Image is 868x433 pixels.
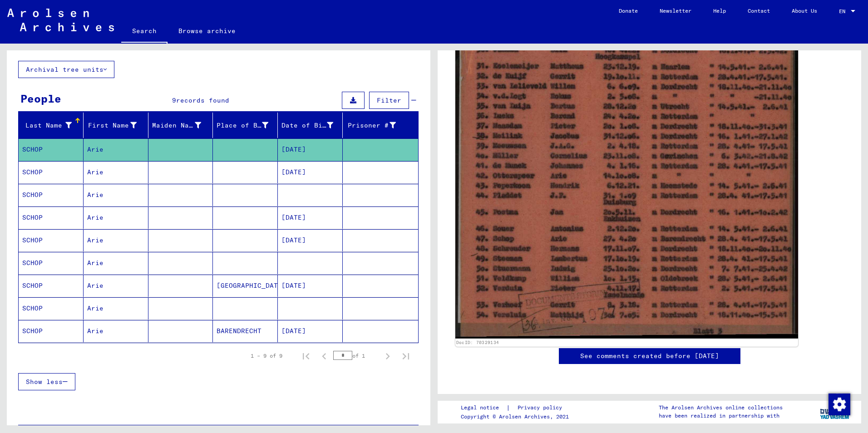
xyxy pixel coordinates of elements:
mat-header-cell: Date of Birth [278,113,343,138]
mat-cell: Arie [84,184,148,206]
p: Copyright © Arolsen Archives, 2021 [461,413,573,421]
span: Filter [377,96,401,104]
div: First Name [87,121,137,130]
span: records found [176,96,229,104]
mat-header-cell: Maiden Name [148,113,213,138]
a: DocID: 70329134 [456,340,499,345]
button: Last page [397,347,415,365]
mat-cell: SCHOP [19,275,84,297]
div: Prisoner # [346,118,407,133]
mat-cell: [DATE] [278,207,343,229]
mat-cell: Arie [84,297,148,320]
mat-cell: SCHOP [19,297,84,320]
div: Date of Birth [281,118,345,133]
mat-cell: [DATE] [278,275,343,297]
mat-cell: Arie [84,320,148,342]
mat-header-cell: Last Name [19,113,84,138]
button: First page [297,347,315,365]
mat-cell: SCHOP [19,229,84,251]
button: Filter [369,92,409,109]
mat-cell: Arie [84,161,148,183]
div: Last Name [22,118,83,133]
mat-cell: SCHOP [19,184,84,206]
mat-header-cell: First Name [84,113,148,138]
button: Previous page [315,347,333,365]
img: Change consent [829,394,850,415]
div: of 1 [333,351,379,360]
mat-cell: SCHOP [19,252,84,274]
mat-header-cell: Place of Birth [213,113,278,138]
mat-cell: SCHOP [19,207,84,229]
mat-cell: Arie [84,229,148,251]
button: Next page [379,347,397,365]
span: 9 [172,96,176,104]
div: First Name [87,118,148,133]
mat-cell: SCHOP [19,320,84,342]
span: Show less [26,378,63,386]
div: Prisoner # [346,121,396,130]
mat-cell: SCHOP [19,138,84,161]
div: Date of Birth [281,121,333,130]
div: Change consent [828,393,850,415]
mat-header-cell: Prisoner # [343,113,418,138]
a: See comments created before [DATE] [580,351,719,361]
div: Place of Birth [217,118,280,133]
div: Maiden Name [152,118,213,133]
a: Privacy policy [510,403,573,413]
p: The Arolsen Archives online collections [659,403,783,412]
mat-cell: [DATE] [278,229,343,251]
mat-cell: Arie [84,275,148,297]
mat-cell: BARENDRECHT [213,320,278,342]
a: Legal notice [461,403,506,413]
div: | [461,403,573,413]
mat-cell: [DATE] [278,138,343,161]
p: have been realized in partnership with [659,412,783,420]
button: Archival tree units [18,61,114,78]
span: EN [839,8,849,15]
mat-cell: [DATE] [278,320,343,342]
div: 1 – 9 of 9 [251,352,282,360]
div: Maiden Name [152,121,202,130]
mat-cell: [DATE] [278,161,343,183]
div: People [20,90,61,107]
mat-cell: Arie [84,252,148,274]
mat-cell: Arie [84,138,148,161]
mat-cell: SCHOP [19,161,84,183]
a: Search [121,20,168,44]
button: Show less [18,373,75,390]
img: Arolsen_neg.svg [7,9,114,31]
div: Place of Birth [217,121,268,130]
a: Browse archive [168,20,247,42]
div: Last Name [22,121,72,130]
mat-cell: [GEOGRAPHIC_DATA] [213,275,278,297]
mat-cell: Arie [84,207,148,229]
img: yv_logo.png [818,400,852,423]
